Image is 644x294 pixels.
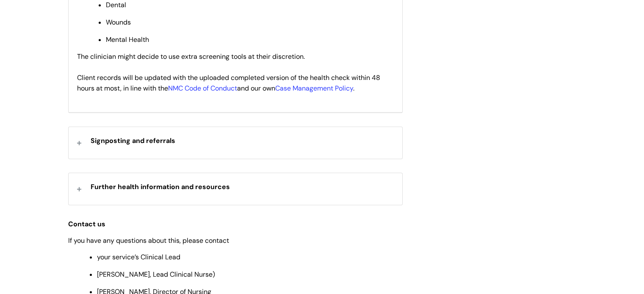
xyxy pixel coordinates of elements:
span: your service’s Clinical Lead [97,253,180,261]
strong: Further health information and resources [91,182,230,191]
span: Dental [106,0,126,9]
span: Client records will be updated with the uploaded completed version of the health check within 48 ... [77,73,380,93]
span: Wounds [106,18,131,27]
strong: Signposting and referrals [91,136,175,145]
span: If you have any questions about this, please contact [68,236,229,245]
span: Mental Health [106,35,149,44]
span: [PERSON_NAME], Lead Clinical Nurse) [97,270,215,279]
a: Case Management Policy [275,84,353,93]
span: The clinician might decide to use extra screening tools at their discretion. [77,52,305,61]
strong: Contact us [68,220,105,228]
a: NMC Code of Conduct [168,84,237,93]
